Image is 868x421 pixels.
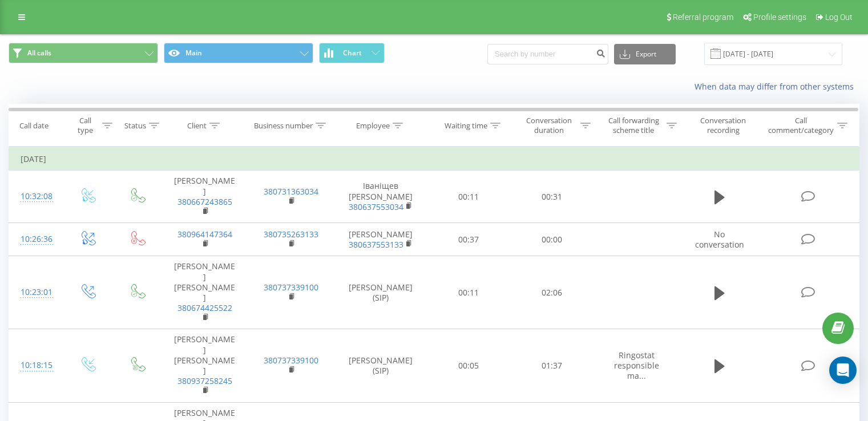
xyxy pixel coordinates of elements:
[164,43,313,63] button: Main
[264,229,318,240] a: 380735263133
[177,302,232,313] a: 380674425522
[254,121,313,131] div: Business number
[9,148,859,171] td: [DATE]
[510,256,593,329] td: 02:06
[427,256,510,329] td: 00:11
[334,329,427,402] td: [PERSON_NAME] (SIP)
[334,256,427,329] td: [PERSON_NAME] (SIP)
[427,171,510,223] td: 00:11
[187,121,207,131] div: Client
[27,48,51,58] span: All calls
[264,282,318,293] a: 380737339100
[427,223,510,256] td: 00:37
[356,121,390,131] div: Employee
[825,13,853,22] span: Log Out
[690,116,757,135] div: Conversation recording
[162,256,248,329] td: [PERSON_NAME] [PERSON_NAME]
[334,223,427,256] td: [PERSON_NAME]
[614,350,659,381] span: Ringostat responsible ma...
[177,196,232,207] a: 380667243865
[124,121,146,131] div: Status
[177,375,232,386] a: 380937258245
[673,13,733,22] span: Referral program
[349,239,403,250] a: 380637553133
[487,44,608,64] input: Search by number
[753,13,806,22] span: Profile settings
[21,185,51,208] div: 10:32:08
[264,355,318,366] a: 380737339100
[334,171,427,223] td: Іваніщев [PERSON_NAME]
[445,121,487,131] div: Waiting time
[162,329,248,402] td: [PERSON_NAME] [PERSON_NAME]
[319,43,385,63] button: Chart
[427,329,510,402] td: 00:05
[19,121,49,131] div: Call date
[510,223,593,256] td: 00:00
[768,116,834,135] div: Call comment/category
[829,357,857,384] div: Open Intercom Messenger
[21,354,51,377] div: 10:18:15
[264,186,318,197] a: 380731363034
[695,81,859,92] a: When data may differ from other systems
[162,171,248,223] td: [PERSON_NAME]
[21,228,51,250] div: 10:26:36
[510,171,593,223] td: 00:31
[177,229,232,240] a: 380964147364
[72,116,99,135] div: Call type
[9,43,158,63] button: All calls
[695,229,744,250] span: No conversation
[614,44,676,64] button: Export
[21,281,51,303] div: 10:23:01
[343,49,362,57] span: Chart
[510,329,593,402] td: 01:37
[604,116,664,135] div: Call forwarding scheme title
[520,116,578,135] div: Conversation duration
[349,201,403,212] a: 380637553034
